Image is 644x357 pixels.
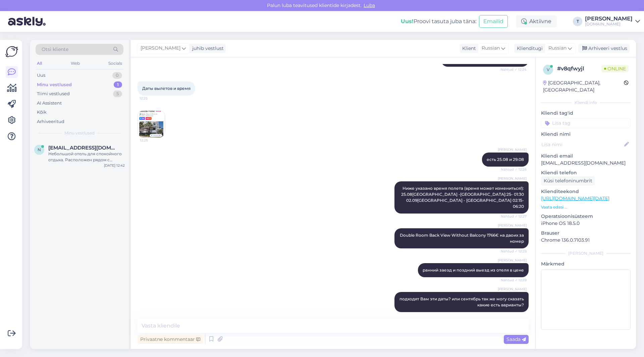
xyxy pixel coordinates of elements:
[48,145,118,151] span: nastjaa_estonia@mail.ee
[547,67,549,72] span: v
[141,45,180,52] span: [PERSON_NAME]
[482,45,500,52] span: Russian
[107,59,123,68] div: Socials
[112,72,122,79] div: 0
[114,81,122,88] div: 1
[42,46,68,53] span: Otsi kliente
[5,45,18,58] img: Askly Logo
[541,213,631,220] p: Operatsioonisüsteem
[506,336,526,342] span: Saada
[557,65,601,73] div: # v8qfwyjl
[37,109,47,116] div: Kõik
[541,100,631,106] div: Kliendi info
[138,111,165,137] img: Attachment
[543,79,624,94] div: [GEOGRAPHIC_DATA], [GEOGRAPHIC_DATA]
[501,249,527,254] span: Nähtud ✓ 12:28
[400,233,525,244] span: Double Room Back View Without Balcony 1766€ на двоих за номер
[423,267,524,273] span: ранний заезд и поздний выезд из отеля в цене
[498,287,527,292] span: [PERSON_NAME]
[140,138,165,143] span: 12:25
[541,141,623,148] input: Lisa nimi
[399,296,525,307] span: подходят Вам эти даты? или сентябрь так же могу сказать какие есть варианты?
[541,169,631,176] p: Kliendi telefon
[36,59,43,68] div: All
[479,15,508,28] button: Emailid
[548,45,567,52] span: Russian
[37,91,70,97] div: Tiimi vestlused
[498,176,527,181] span: [PERSON_NAME]
[541,176,595,185] div: Küsi telefoninumbrit
[138,335,203,344] div: Privaatne kommentaar
[541,260,631,267] p: Märkmed
[362,2,377,8] span: Luba
[48,151,125,163] div: Небольшой отель для спокойного отдыха. Расположен рядом с городским пляжем. Гости отеля могут пол...
[401,18,414,24] b: Uus!
[487,157,524,162] span: есть 25.08 и 29.08
[541,131,631,138] p: Kliendi nimi
[64,130,95,136] span: Minu vestlused
[460,45,476,52] div: Klient
[516,15,557,27] div: Aktiivne
[501,167,527,172] span: Nähtud ✓ 12:26
[500,67,527,72] span: Nähtud ✓ 12:24
[37,81,72,88] div: Minu vestlused
[37,72,45,79] div: Uus
[541,188,631,195] p: Klienditeekond
[541,230,631,237] p: Brauser
[37,100,62,107] div: AI Assistent
[498,223,527,228] span: [PERSON_NAME]
[585,16,640,27] a: [PERSON_NAME][DOMAIN_NAME]
[498,147,527,152] span: [PERSON_NAME]
[498,258,527,263] span: [PERSON_NAME]
[541,220,631,227] p: iPhone OS 18.5.0
[541,250,631,256] div: [PERSON_NAME]
[401,186,525,209] span: Ниже указано время полета (время может измениться!): 25.08[GEOGRAPHIC_DATA] -[GEOGRAPHIC_DATA]:25...
[541,204,631,210] p: Vaata edasi ...
[104,163,125,168] div: [DATE] 12:42
[541,237,631,244] p: Chrome 136.0.7103.91
[501,214,527,219] span: Nähtud ✓ 12:27
[573,17,582,26] div: T
[578,44,630,53] div: Arhiveeri vestlus
[501,278,527,283] span: Nähtud ✓ 12:28
[585,21,633,27] div: [DOMAIN_NAME]
[601,65,629,72] span: Online
[38,147,41,152] span: n
[541,110,631,117] p: Kliendi tag'id
[401,17,476,25] div: Proovi tasuta juba täna:
[514,45,543,52] div: Klienditugi
[501,312,527,317] span: 12:37
[37,118,64,125] div: Arhiveeritud
[541,195,609,201] a: [URL][DOMAIN_NAME][DATE]
[541,153,631,160] p: Kliendi email
[190,45,224,52] div: juhib vestlust
[69,59,81,68] div: Web
[541,118,631,128] input: Lisa tag
[113,91,122,97] div: 5
[585,16,633,21] div: [PERSON_NAME]
[142,86,191,91] span: Даты вылетов и время
[541,160,631,167] p: [EMAIL_ADDRESS][DOMAIN_NAME]
[140,96,165,101] span: 12:25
